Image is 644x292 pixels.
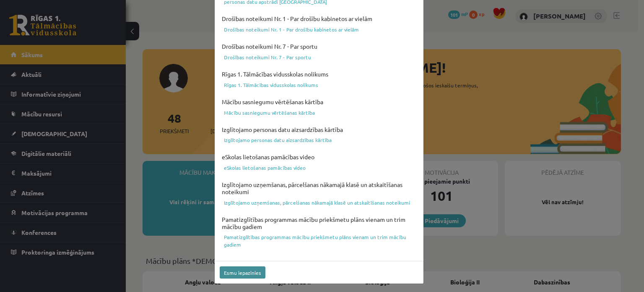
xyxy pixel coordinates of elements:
h4: Pamatizglītības programmas mācību priekšmetu plāns vienam un trim mācību gadiem [220,214,418,232]
button: Esmu iepazinies [220,266,265,279]
h4: Izglītojamo uzņemšanas, pārcelšanas nākamajā klasē un atskaitīšanas noteikumi [220,179,418,197]
a: Drošības noteikumi Nr. 1 - Par drošību kabinetos ar vielām [220,24,418,34]
h4: eSkolas lietošanas pamācības video [220,151,418,163]
a: Rīgas 1. Tālmācības vidusskolas nolikums [220,80,418,90]
h4: Drošības noteikumi Nr. 7 - Par sportu [220,41,418,52]
a: Drošības noteikumi Nr. 7 - Par sportu [220,52,418,62]
a: Izglītojamo uzņemšanas, pārcelšanas nākamajā klasē un atskaitīšanas noteikumi [220,197,418,208]
a: eSkolas lietošanas pamācības video [220,163,418,173]
h4: Rīgas 1. Tālmācības vidusskolas nolikums [220,68,418,80]
h4: Izglītojamo personas datu aizsardzības kārtība [220,124,418,135]
a: Izglītojamo personas datu aizsardzības kārtība [220,135,418,145]
h4: Mācību sasniegumu vērtēšanas kārtība [220,96,418,108]
a: Pamatizglītības programmas mācību priekšmetu plāns vienam un trim mācību gadiem [220,232,418,250]
h4: Drošības noteikumi Nr. 1 - Par drošību kabinetos ar vielām [220,13,418,24]
a: Mācību sasniegumu vērtēšanas kārtība [220,108,418,118]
